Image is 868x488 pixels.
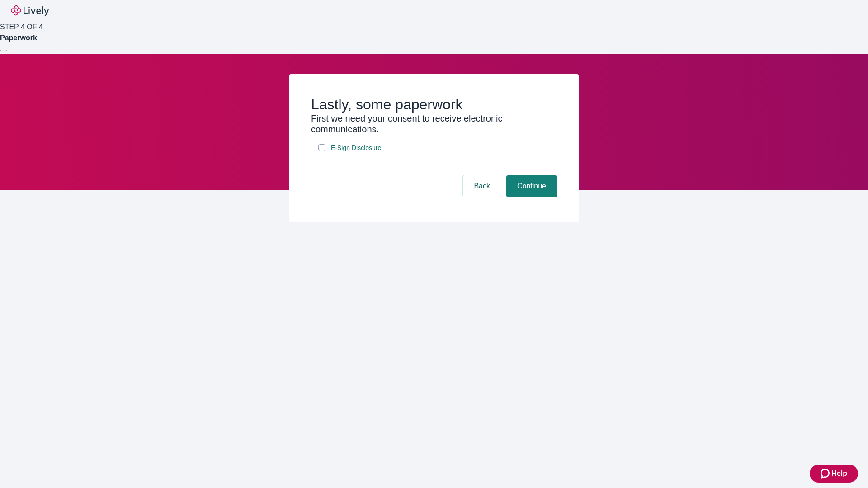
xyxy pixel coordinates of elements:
h3: First we need your consent to receive electronic communications. [311,113,557,135]
span: E-Sign Disclosure [331,143,381,153]
img: Lively [11,5,49,16]
button: Zendesk support iconHelp [810,465,858,483]
a: e-sign disclosure document [329,142,383,154]
button: Continue [506,175,557,197]
svg: Zendesk support icon [821,468,831,479]
span: Help [831,468,847,479]
button: Back [463,175,501,197]
h2: Lastly, some paperwork [311,96,557,113]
